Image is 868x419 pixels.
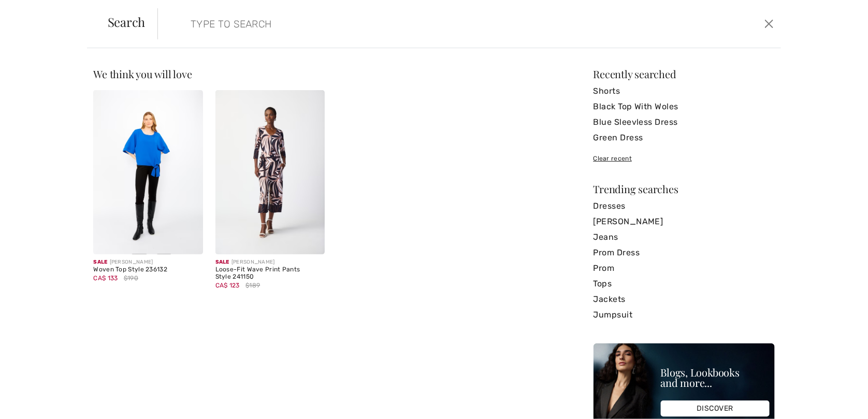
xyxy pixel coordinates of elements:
span: We think you will love [93,67,192,81]
a: Jeans [594,229,775,245]
span: CA$ 123 [215,282,240,289]
span: $189 [245,281,260,290]
div: Clear recent [594,154,775,163]
span: Search [108,16,146,28]
div: Woven Top Style 236132 [93,266,202,273]
button: Menu [157,272,173,284]
button: Popout [145,18,162,32]
div: Boutique [STREET_ADDRESS] [42,95,175,103]
img: avatar [17,48,33,64]
input: TYPE TO SEARCH [183,8,617,39]
button: Attach file [139,271,155,285]
img: Frank Lyman Woven Top Style 236132. Royal [93,90,202,254]
div: [PERSON_NAME] [215,258,325,266]
div: Loose-Fit Wave Print Pants Style 241150 [215,266,325,281]
span: Chat [23,7,44,17]
span: CA$ 133 [93,274,118,282]
button: End chat [121,272,137,284]
a: Shorts [594,83,775,99]
h1: Live Chat | Chat en direct [45,12,145,36]
div: Chat started [19,81,175,90]
img: avatar [19,132,35,149]
div: DISCOVER [661,401,770,417]
a: Tops [594,276,775,292]
span: Hi, are you having any trouble checking out? Feel free to reach out to us with any questions! [46,111,147,145]
a: Black Top With Woles [594,99,775,114]
div: Blogs, Lookbooks and more... [661,368,770,388]
div: [PERSON_NAME] [93,258,202,266]
button: Minimize widget [162,18,178,32]
div: [STREET_ADDRESS] [39,56,177,65]
a: [PERSON_NAME] [594,214,775,229]
div: Recently searched [594,69,775,79]
div: Trending searches [594,184,775,194]
span: $190 [124,273,138,283]
a: Prom [594,261,775,276]
a: Blue Sleevless Dress [594,114,775,130]
img: Loose-Fit Wave Print Pants Style 241150. Midnight Blue/Multi [215,90,325,254]
a: Prom Dress [594,245,775,261]
h2: Customer Care | Service Client [39,48,177,56]
span: Sale [93,259,107,265]
span: Sale [215,259,229,265]
button: Close [761,16,777,32]
a: Green Dress [594,130,775,146]
a: Jackets [594,292,775,307]
a: Dresses [594,198,775,214]
a: Jumpsuit [594,307,775,323]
